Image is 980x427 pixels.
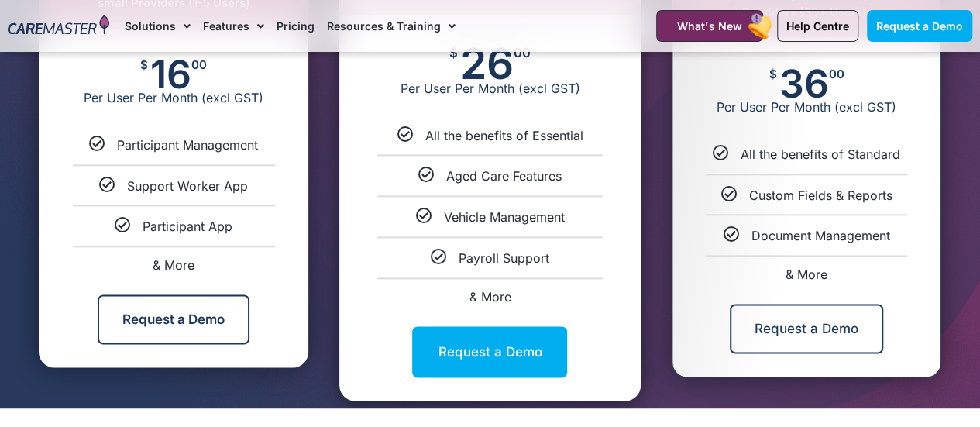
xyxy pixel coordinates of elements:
[460,46,514,81] span: 26
[730,304,883,353] a: Request a Demo
[39,90,308,105] span: Per User Per Month (excl GST)
[8,15,109,37] img: CareMaster Logo
[449,46,458,60] span: $
[425,128,583,143] span: All the benefits of Essential
[117,137,258,153] span: Participant Management
[677,19,742,33] span: What's New
[412,326,567,377] a: Request a Demo
[469,289,511,305] span: & More
[153,257,194,273] span: & More
[876,19,963,33] span: Request a Demo
[751,228,889,243] span: Document Management
[339,81,640,96] span: Per User Per Month (excl GST)
[656,10,763,42] a: What's New
[769,68,776,80] span: $
[748,188,892,203] span: Custom Fields & Reports
[127,178,248,194] span: Support Worker App
[150,59,191,90] span: 16
[786,267,827,282] span: & More
[741,146,900,162] span: All the benefits of Standard
[779,68,828,99] span: 36
[786,19,849,33] span: Help Centre
[514,46,531,60] span: 00
[143,219,232,234] span: Participant App
[867,10,972,42] a: Request a Demo
[443,209,564,225] span: Vehicle Management
[446,168,562,184] span: Aged Care Features
[191,59,207,71] span: 00
[140,59,148,71] span: $
[672,99,940,115] span: Per User Per Month (excl GST)
[828,68,844,80] span: 00
[459,250,549,266] span: Payroll Support
[98,294,249,344] a: Request a Demo
[777,10,858,42] a: Help Centre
